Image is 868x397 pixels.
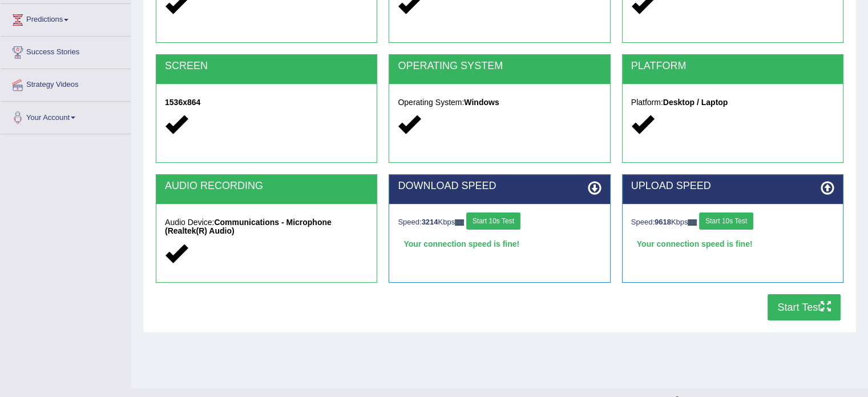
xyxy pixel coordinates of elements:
strong: 3214 [422,218,438,226]
div: Speed: Kbps [631,212,834,232]
a: Your Account [1,102,131,130]
button: Start 10s Test [699,212,753,230]
div: Your connection speed is fine! [631,235,834,252]
strong: Communications - Microphone (Realtek(R) Audio) [165,218,332,235]
h2: PLATFORM [631,61,834,72]
h2: DOWNLOAD SPEED [398,181,601,192]
h5: Operating System: [398,98,601,107]
h2: AUDIO RECORDING [165,181,368,192]
h2: UPLOAD SPEED [631,181,834,192]
img: ajax-loader-fb-connection.gif [688,219,697,226]
button: Start 10s Test [466,212,520,230]
h2: SCREEN [165,61,368,72]
strong: 9618 [655,218,671,226]
strong: Windows [464,98,499,107]
div: Speed: Kbps [398,212,601,232]
button: Start Test [768,294,841,320]
a: Predictions [1,4,131,33]
a: Strategy Videos [1,69,131,98]
h5: Audio Device: [165,218,368,236]
img: ajax-loader-fb-connection.gif [455,219,464,226]
strong: 1536x864 [165,98,200,107]
div: Your connection speed is fine! [398,235,601,252]
h2: OPERATING SYSTEM [398,61,601,72]
strong: Desktop / Laptop [663,98,728,107]
a: Success Stories [1,37,131,65]
h5: Platform: [631,98,834,107]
